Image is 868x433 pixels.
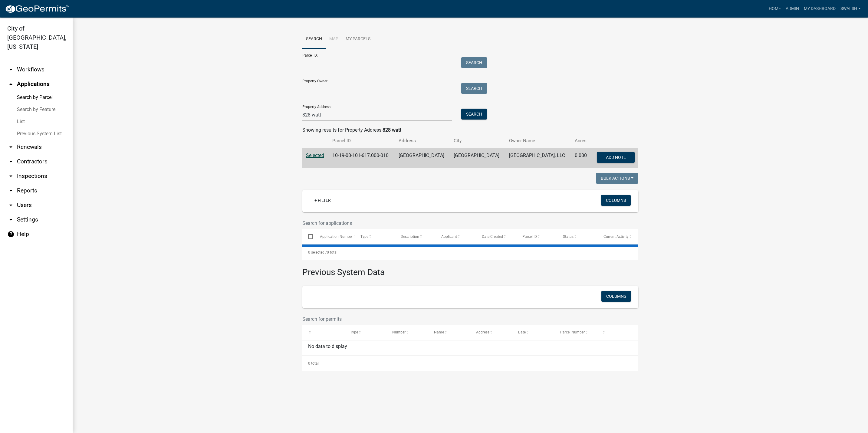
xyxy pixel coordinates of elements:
th: Acres [571,134,591,148]
span: Number [392,330,406,334]
datatable-header-cell: Name [428,325,470,340]
span: Name [434,330,444,334]
button: Search [461,109,487,120]
span: Type [350,330,358,334]
i: arrow_drop_down [7,202,15,209]
datatable-header-cell: Date Created [476,229,517,244]
td: 10-19-00-101-617.000-010 [329,148,395,168]
span: Description [401,235,419,239]
datatable-header-cell: Type [354,229,395,244]
datatable-header-cell: Applicant [436,229,476,244]
button: Columns [601,195,631,206]
a: swalsh [838,3,863,15]
i: arrow_drop_down [7,216,15,223]
a: My Dashboard [801,3,838,15]
datatable-header-cell: Description [395,229,436,244]
button: Bulk Actions [596,173,638,184]
button: Columns [601,291,631,302]
span: 0 selected / [308,250,327,254]
i: arrow_drop_down [7,66,15,73]
div: 0 total [302,356,638,371]
datatable-header-cell: Number [386,325,429,340]
button: Search [461,83,487,94]
i: arrow_drop_down [7,172,15,180]
span: Type [360,235,368,239]
td: [GEOGRAPHIC_DATA] [395,148,450,168]
th: Parcel ID [329,134,395,148]
span: Parcel Number [560,330,585,334]
datatable-header-cell: Status [557,229,598,244]
span: Date Created [482,235,503,239]
span: Address [476,330,489,334]
th: Address [395,134,450,148]
i: arrow_drop_down [7,143,15,151]
span: Date [518,330,526,334]
td: [GEOGRAPHIC_DATA], LLC [505,148,571,168]
a: My Parcels [342,30,374,49]
span: Current Activity [603,235,629,239]
div: 0 total [302,245,638,260]
datatable-header-cell: Application Number [314,229,354,244]
span: Add Note [606,155,626,160]
td: 0.000 [571,148,591,168]
button: Add Note [597,152,635,163]
i: arrow_drop_down [7,187,15,194]
datatable-header-cell: Type [344,325,386,340]
a: Admin [783,3,801,15]
i: arrow_drop_down [7,158,15,165]
span: Application Number [320,235,353,239]
a: Selected [306,153,324,158]
div: No data to display [302,340,638,356]
datatable-header-cell: Parcel Number [554,325,597,340]
span: Applicant [441,235,457,239]
datatable-header-cell: Address [470,325,512,340]
th: City [450,134,505,148]
input: Search for applications [302,217,581,229]
button: Search [461,57,487,68]
datatable-header-cell: Date [512,325,554,340]
i: arrow_drop_up [7,80,15,88]
input: Search for permits [302,313,581,325]
span: Parcel ID [522,235,537,239]
h3: Previous System Data [302,260,638,279]
td: [GEOGRAPHIC_DATA] [450,148,505,168]
a: Home [766,3,783,15]
strong: 828 watt [383,127,401,133]
i: help [7,231,15,238]
datatable-header-cell: Parcel ID [517,229,557,244]
a: + Filter [310,195,336,206]
div: Showing results for Property Address: [302,126,638,134]
datatable-header-cell: Current Activity [598,229,638,244]
datatable-header-cell: Select [302,229,314,244]
th: Owner Name [505,134,571,148]
span: Status [563,235,574,239]
a: Search [302,30,326,49]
